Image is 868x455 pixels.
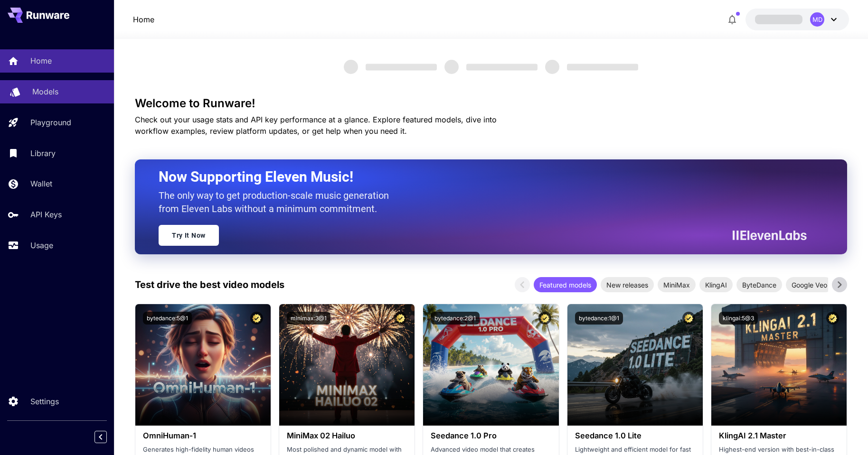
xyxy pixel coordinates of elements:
button: Certified Model – Vetted for best performance and includes a commercial license. [538,312,551,325]
div: MiniMax [658,277,696,292]
button: Certified Model – Vetted for best performance and includes a commercial license. [394,312,407,325]
img: alt [279,304,415,426]
nav: breadcrumb [133,14,154,25]
div: Collapse sidebar [102,428,114,446]
a: Home [133,14,154,25]
button: Certified Model – Vetted for best performance and includes a commercial license. [826,312,839,325]
h3: Welcome to Runware! [135,97,847,110]
button: bytedance:5@1 [143,312,192,325]
p: Home [30,55,52,66]
button: Collapse sidebar [94,431,107,443]
span: Google Veo [786,280,833,290]
button: bytedance:2@1 [431,312,480,325]
img: alt [567,304,703,426]
span: Check out your usage stats and API key performance at a glance. Explore featured models, dive int... [135,115,497,136]
span: Featured models [534,280,597,290]
button: Certified Model – Vetted for best performance and includes a commercial license. [682,312,695,325]
img: alt [135,304,271,426]
p: Test drive the best video models [135,278,284,292]
button: bytedance:1@1 [575,312,623,325]
div: ByteDance [736,277,782,292]
button: klingai:5@3 [719,312,758,325]
div: New releases [601,277,654,292]
h3: OmniHuman‑1 [143,431,263,440]
h3: KlingAI 2.1 Master [719,431,839,440]
button: MD [745,9,849,30]
div: MD [810,12,824,27]
span: MiniMax [658,280,696,290]
h3: MiniMax 02 Hailuo [287,431,407,440]
p: Wallet [30,178,52,189]
button: minimax:3@1 [287,312,330,325]
div: KlingAI [699,277,733,292]
p: The only way to get production-scale music generation from Eleven Labs without a minimum commitment. [159,189,396,215]
p: Usage [30,240,53,251]
img: alt [711,304,847,426]
p: Library [30,148,56,159]
h3: Seedance 1.0 Lite [575,431,695,440]
h2: Now Supporting Eleven Music! [159,168,800,186]
div: Featured models [534,277,597,292]
p: Settings [30,396,59,407]
button: Certified Model – Vetted for best performance and includes a commercial license. [250,312,263,325]
h3: Seedance 1.0 Pro [431,431,551,440]
span: KlingAI [699,280,733,290]
span: New releases [601,280,654,290]
p: API Keys [30,209,62,220]
div: Google Veo [786,277,833,292]
p: Models [32,86,58,97]
p: Playground [30,117,71,128]
span: ByteDance [736,280,782,290]
img: alt [423,304,558,426]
